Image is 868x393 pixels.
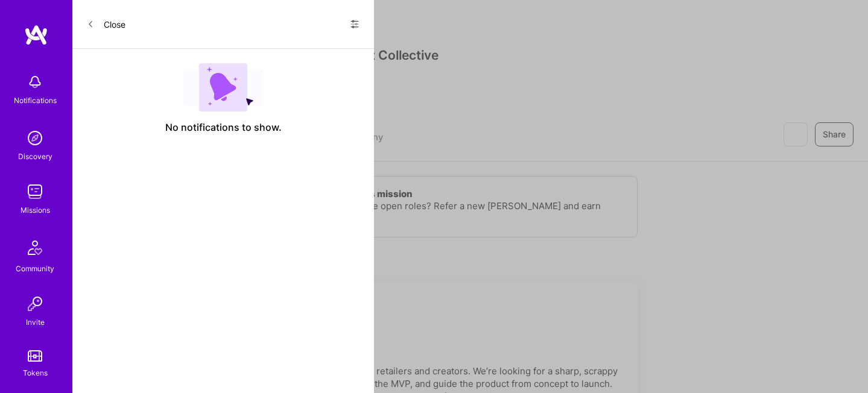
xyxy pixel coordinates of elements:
[21,233,49,262] img: Community
[23,126,47,150] img: discovery
[87,14,125,34] button: Close
[28,350,42,362] img: tokens
[26,316,45,329] div: Invite
[14,94,57,107] div: Notifications
[23,292,47,316] img: Invite
[165,121,282,134] span: No notifications to show.
[23,366,48,379] div: Tokens
[23,180,47,204] img: teamwork
[24,24,48,46] img: logo
[23,70,47,94] img: bell
[21,204,50,216] div: Missions
[18,150,52,163] div: Discovery
[16,262,54,275] div: Community
[183,63,263,112] img: empty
